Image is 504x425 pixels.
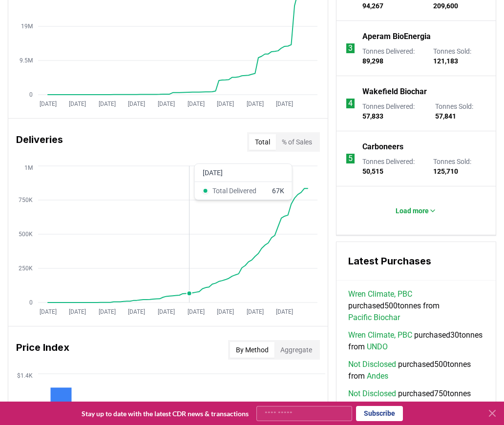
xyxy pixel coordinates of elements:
p: 4 [348,98,353,109]
tspan: [DATE] [276,308,293,315]
h3: Latest Purchases [348,254,484,268]
p: Tonnes Delivered : [362,46,423,66]
tspan: [DATE] [40,308,57,315]
tspan: 9.5M [20,57,33,64]
h3: Deliveries [16,132,63,152]
span: 89,298 [362,57,383,65]
tspan: [DATE] [247,101,264,107]
tspan: [DATE] [99,101,116,107]
tspan: 19M [21,23,33,30]
p: Tonnes Sold : [433,157,486,176]
span: 209,600 [433,2,458,10]
a: Not Disclosed [348,388,396,400]
span: purchased 750 tonnes from [348,388,484,411]
tspan: [DATE] [217,101,234,107]
tspan: 0 [29,91,33,98]
a: Wakefield Biochar [362,86,427,98]
span: 57,833 [362,112,383,120]
a: Wren Climate, PBC [348,288,412,300]
p: Tonnes Delivered : [362,157,423,176]
a: Aperam BioEnergia [362,31,431,42]
tspan: 250K [19,265,33,272]
button: By Method [230,342,274,358]
a: Not Disclosed [348,359,396,370]
span: 50,515 [362,167,383,175]
tspan: $1.4K [17,372,33,379]
tspan: [DATE] [128,101,145,107]
tspan: [DATE] [158,101,175,107]
span: purchased 500 tonnes from [348,359,484,382]
span: 125,710 [433,167,458,175]
tspan: [DATE] [128,308,145,315]
button: Load more [388,201,444,221]
h3: Price Index [16,340,69,360]
p: 3 [348,42,353,54]
tspan: [DATE] [276,101,293,107]
tspan: 1M [24,164,33,171]
tspan: [DATE] [217,308,234,315]
tspan: 0 [29,299,33,306]
p: Load more [396,206,429,216]
span: 57,841 [435,112,456,120]
a: UNDO [367,341,388,353]
p: 5 [348,153,353,164]
tspan: [DATE] [247,308,264,315]
tspan: 750K [19,197,33,203]
tspan: [DATE] [40,101,57,107]
tspan: [DATE] [69,308,86,315]
span: purchased 500 tonnes from [348,288,484,324]
tspan: [DATE] [188,308,205,315]
button: Total [249,134,276,150]
a: InPlanet [367,400,395,411]
tspan: [DATE] [188,101,205,107]
span: 121,183 [433,57,458,65]
tspan: [DATE] [99,308,116,315]
tspan: [DATE] [158,308,175,315]
button: % of Sales [276,134,318,150]
a: Andes [367,370,388,382]
a: Carboneers [362,141,403,153]
tspan: 500K [19,231,33,238]
a: Pacific Biochar [348,312,400,324]
button: Aggregate [274,342,318,358]
tspan: [DATE] [69,101,86,107]
a: Wren Climate, PBC [348,329,412,341]
span: purchased 30 tonnes from [348,329,484,353]
p: Tonnes Sold : [435,101,486,121]
p: Tonnes Sold : [433,46,486,66]
p: Tonnes Delivered : [362,101,425,121]
span: 94,267 [362,2,383,10]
